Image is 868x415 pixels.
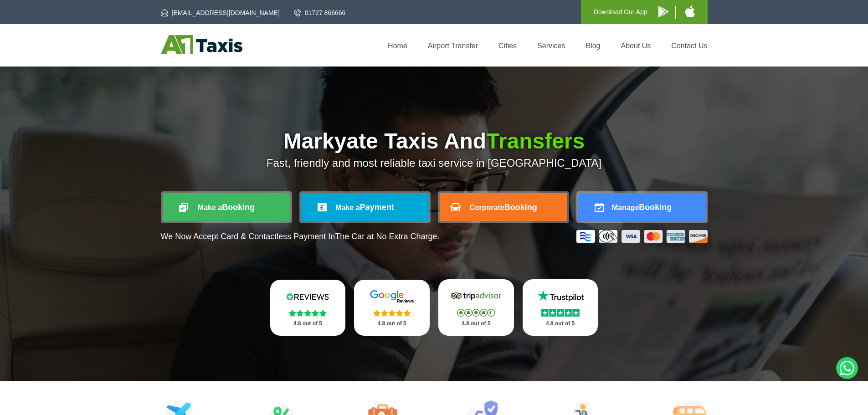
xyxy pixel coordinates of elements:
[586,42,600,50] a: Blog
[469,204,504,211] span: Corporate
[365,290,419,303] img: Google
[280,290,335,303] img: Reviews.io
[294,8,346,17] a: 01727 866666
[289,309,327,317] img: Stars
[364,318,420,329] p: 4.8 out of 5
[448,318,504,329] p: 4.8 out of 5
[533,289,588,303] img: Trustpilot
[354,280,430,336] a: Google Stars 4.8 out of 5
[578,193,706,221] a: ManageBooking
[301,193,429,221] a: Make aPayment
[533,318,588,329] p: 4.8 out of 5
[523,279,598,336] a: Trustpilot Stars 4.8 out of 5
[163,193,290,221] a: Make aBooking
[612,204,639,211] span: Manage
[440,193,567,221] a: CorporateBooking
[198,204,222,211] span: Make a
[537,42,565,50] a: Services
[457,309,495,317] img: Stars
[428,42,478,50] a: Airport Transfer
[594,6,647,18] p: Download Our App
[373,309,411,317] img: Stars
[161,157,708,169] p: Fast, friendly and most reliable taxi service in [GEOGRAPHIC_DATA]
[161,35,242,54] img: A1 Taxis St Albans LTD
[438,279,514,336] a: Tripadvisor Stars 4.8 out of 5
[161,130,708,152] h1: Markyate Taxis And
[486,129,585,153] span: Transfers
[280,318,336,329] p: 4.8 out of 5
[161,232,440,241] p: We Now Accept Card & Contactless Payment In
[161,8,280,17] a: [EMAIL_ADDRESS][DOMAIN_NAME]
[621,42,651,50] a: About Us
[576,230,708,243] img: Credit And Debit Cards
[685,5,695,17] img: A1 Taxis iPhone App
[498,42,517,50] a: Cities
[270,280,346,336] a: Reviews.io Stars 4.8 out of 5
[335,204,360,211] span: Make a
[335,232,439,241] span: The Car at No Extra Charge.
[449,289,503,303] img: Tripadvisor
[388,42,407,50] a: Home
[658,6,668,17] img: A1 Taxis Android App
[671,42,707,50] a: Contact Us
[541,309,580,317] img: Stars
